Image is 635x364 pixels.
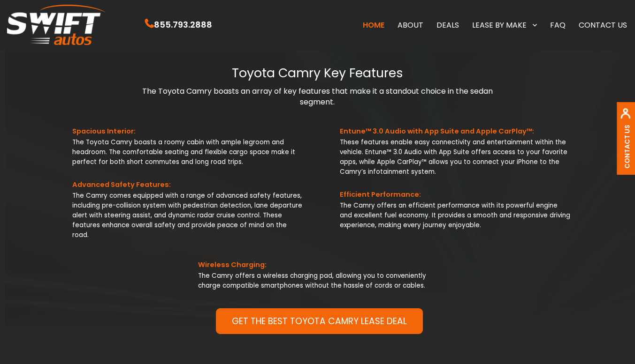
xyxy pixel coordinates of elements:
[543,15,572,35] a: FAQ
[216,308,423,334] a: GET THE BEST TOYOTA CAMRY LEASE DEAL
[572,15,634,35] a: CONTACT US
[154,18,212,31] span: 855.793.2888
[356,15,391,35] a: HOME
[72,188,304,247] p: The Camry comes equipped with a range of advanced safety features, including pre-collision system...
[72,135,304,174] p: The Toyota Camry boasts a roomy cabin with ample legroom and headroom. The comfortable seating an...
[340,127,571,135] h3: Entune™ 3.0 Audio with App Suite and Apple CarPlay™:
[340,198,571,237] p: The Camry offers an efficient performance with its powerful engine and excellent fuel economy. It...
[72,181,304,188] h3: Advanced Safety Features:
[466,15,543,35] a: LEASE BY MAKE
[391,15,430,35] a: ABOUT
[340,135,571,184] p: These features enable easy connectivity and entertainment within the vehicle. Entune™ 3.0 Audio w...
[139,86,496,115] p: The Toyota Camry boasts an array of key features that make it a standout choice in the sedan segm...
[620,108,631,124] img: contact us, iconuser
[340,191,571,198] h3: Efficient Performance:
[198,261,437,268] h3: Wireless Charging:
[430,15,466,35] a: DEALS
[7,5,106,45] img: Swift Autos
[622,125,632,169] a: Contact Us
[72,127,304,135] h3: Spacious Interior:
[198,268,437,297] p: The Camry offers a wireless charging pad, allowing you to conveniently charge compatible smartpho...
[145,20,212,30] a: 855.793.2888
